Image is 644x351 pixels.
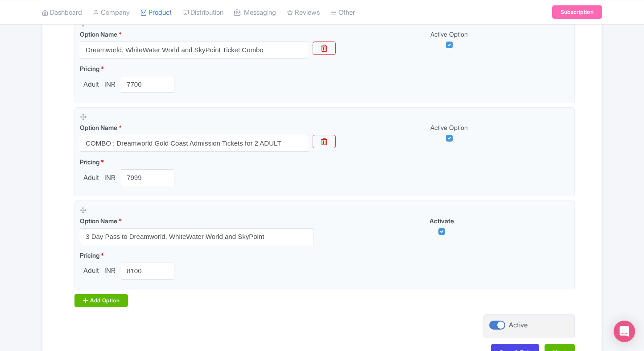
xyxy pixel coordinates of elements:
[430,30,468,38] span: Active Option
[80,251,99,259] span: Pricing
[121,263,174,280] input: 0.0
[80,124,117,131] span: Option Name
[80,65,99,72] span: Pricing
[429,217,454,225] span: Activate
[80,228,314,245] input: Option Name
[121,76,174,93] input: 0.00
[80,173,103,183] span: Adult
[103,266,117,276] span: INR
[103,79,117,90] span: INR
[80,30,117,38] span: Option Name
[74,294,128,307] div: Add Option
[552,5,602,19] a: Subscription
[80,158,99,166] span: Pricing
[103,173,117,183] span: INR
[614,321,635,342] div: Open Intercom Messenger
[80,42,309,58] input: Option Name
[121,169,174,186] input: 0.00
[80,79,103,90] span: Adult
[80,217,117,225] span: Option Name
[509,320,528,330] div: Active
[430,124,468,131] span: Active Option
[80,266,103,276] span: Adult
[80,135,309,152] input: Option Name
